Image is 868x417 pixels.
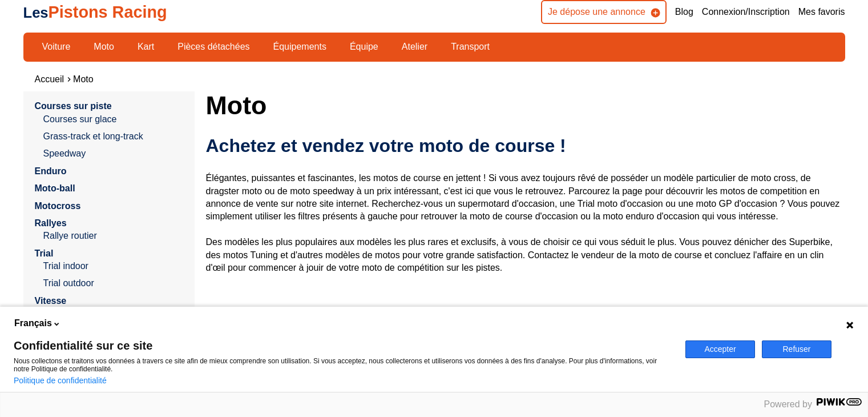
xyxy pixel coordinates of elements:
[35,166,67,176] a: Enduro
[764,399,813,409] span: Powered by
[798,6,845,18] a: Mes favoris
[43,130,183,143] a: Grass-track et long-track
[170,37,257,57] a: Pièces détachées
[206,172,845,274] p: Élégantes, puissantes et fascinantes, les motos de course en jettent ! Si vous avez toujours rêvé...
[702,6,790,18] a: Connexion/Inscription
[23,5,49,21] span: Les
[394,37,435,57] a: Atelier
[23,3,167,21] a: LesPistons Racing
[43,260,183,272] a: Trial indoor
[443,37,497,57] a: Transport
[35,183,75,193] a: Moto-ball
[14,317,52,330] span: Français
[35,218,67,228] a: Rallyes
[685,340,755,358] button: Accepter
[14,357,672,373] p: Nous collectons et traitons vos données à travers ce site afin de mieux comprendre son utilisatio...
[206,134,845,157] h2: Achetez et vendez votre moto de course !
[35,248,54,258] a: Trial
[35,37,78,57] a: Voiture
[35,101,112,111] a: Courses sur piste
[43,230,183,242] a: Rallye routier
[86,37,122,57] a: Moto
[43,147,183,160] a: Speedway
[73,74,94,84] a: Moto
[35,296,67,306] a: Vitesse
[43,277,183,290] a: Trial outdoor
[342,37,386,57] a: Équipe
[14,376,107,385] a: Politique de confidentialité
[675,6,693,18] a: Blog
[43,113,183,126] a: Courses sur glace
[206,91,845,119] h1: Moto
[35,74,64,84] a: Accueil
[35,201,81,211] a: Motocross
[130,37,162,57] a: Kart
[266,37,334,57] a: Équipements
[762,340,831,358] button: Refuser
[14,340,672,351] span: Confidentialité sur ce site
